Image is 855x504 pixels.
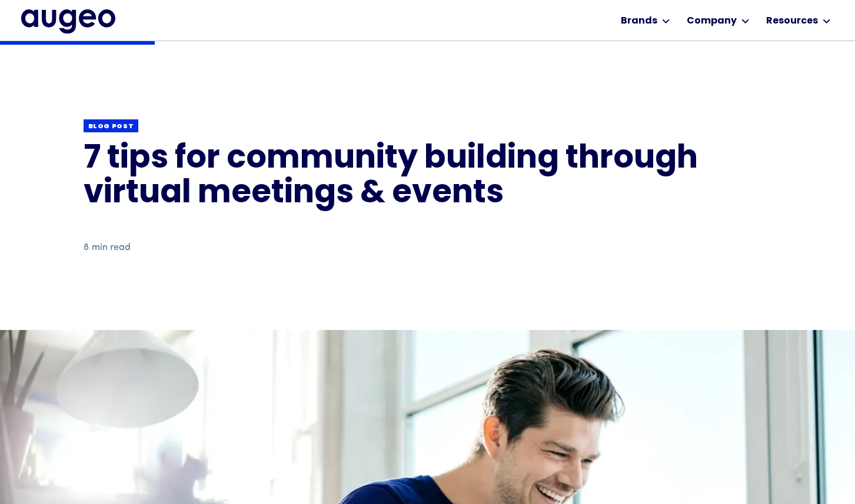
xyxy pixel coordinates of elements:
img: Augeo's full logo in midnight blue. [21,9,115,33]
div: Resources [766,14,818,28]
h1: 7 tips for community building through virtual meetings & events [84,142,772,212]
div: 8 [84,241,89,255]
div: Blog post [88,122,134,131]
div: min read [92,241,131,255]
div: Company [687,14,737,28]
a: home [21,9,115,33]
div: Brands [621,14,657,28]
